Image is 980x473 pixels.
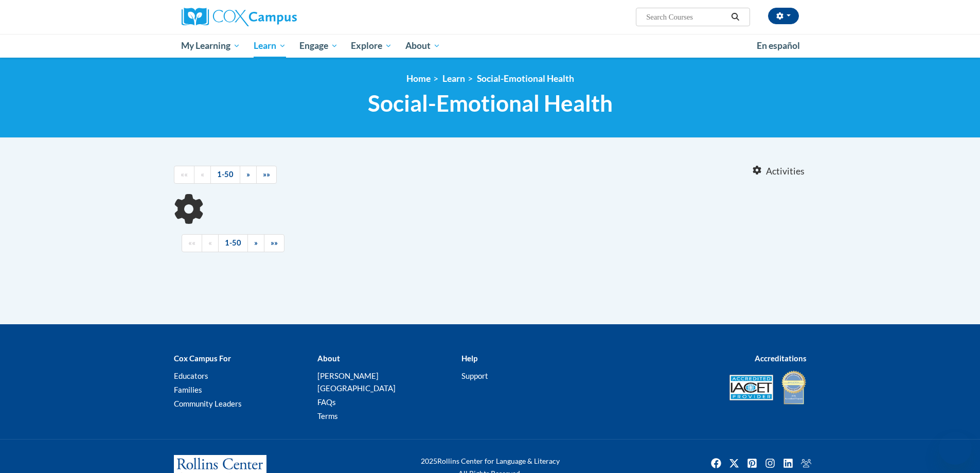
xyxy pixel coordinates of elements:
input: Search Courses [645,11,727,23]
a: Community Leaders [174,399,242,408]
span: Engage [299,40,338,52]
span: »» [271,238,278,247]
a: Twitter [726,455,742,471]
a: FAQs [317,397,336,407]
a: Home [406,73,431,84]
img: Twitter icon [726,455,742,471]
img: Pinterest icon [744,455,760,471]
iframe: Button to launch messaging window [939,432,972,465]
span: «« [188,238,195,247]
a: Learn [247,34,293,58]
img: Facebook icon [708,455,724,471]
a: En español [750,35,807,57]
b: Help [461,354,477,363]
a: Support [461,371,488,380]
a: Facebook [708,455,724,471]
div: Main menu [166,34,814,58]
span: My Learning [181,40,240,52]
b: Accreditations [755,354,807,363]
a: Engage [293,34,345,58]
button: Account Settings [768,8,799,24]
a: End [264,234,284,252]
img: LinkedIn icon [780,455,796,471]
span: « [201,170,204,179]
a: Social-Emotional Health [477,73,574,84]
span: «« [181,170,188,179]
a: Next [240,166,257,184]
a: Terms [317,411,338,421]
img: Cox Campus [182,8,297,26]
button: Search [727,11,743,23]
span: »» [263,170,270,179]
a: My Learning [175,34,247,58]
span: Activities [766,166,805,177]
a: Previous [194,166,211,184]
a: Next [247,234,264,252]
span: About [405,40,440,52]
a: 1-50 [218,234,248,252]
a: [PERSON_NAME][GEOGRAPHIC_DATA] [317,371,396,393]
a: Educators [174,371,208,380]
span: 2025 [421,457,437,465]
img: Instagram icon [762,455,778,471]
a: Linkedin [780,455,796,471]
span: Social-Emotional Health [368,90,613,117]
b: About [317,354,340,363]
span: En español [757,40,800,51]
a: About [399,34,447,58]
a: Explore [344,34,399,58]
img: Facebook group icon [798,455,814,471]
a: Previous [202,234,219,252]
span: « [208,238,212,247]
img: IDA® Accredited [781,370,807,406]
a: Learn [442,73,465,84]
img: Accredited IACET® Provider [729,375,773,400]
a: Instagram [762,455,778,471]
a: Pinterest [744,455,760,471]
a: Cox Campus [182,8,377,26]
span: Explore [351,40,392,52]
a: 1-50 [210,166,240,184]
span: » [246,170,250,179]
a: End [256,166,277,184]
b: Cox Campus For [174,354,231,363]
span: » [254,238,258,247]
span: Learn [254,40,286,52]
a: Begining [182,234,202,252]
a: Begining [174,166,194,184]
a: Families [174,385,202,394]
a: Facebook Group [798,455,814,471]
